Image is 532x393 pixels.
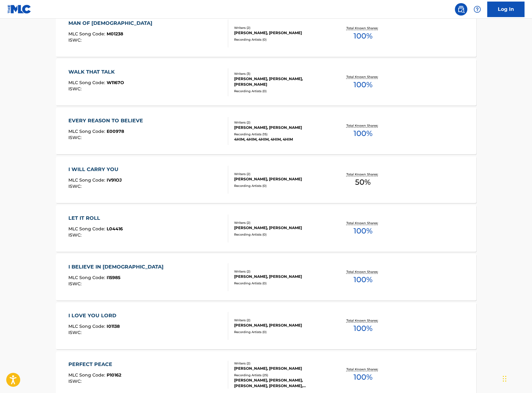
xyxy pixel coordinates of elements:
p: Total Known Shares: [346,26,380,30]
span: ISWC : [68,183,83,189]
div: [PERSON_NAME], [PERSON_NAME] [234,176,328,182]
div: Writers ( 2 ) [234,120,328,125]
span: MLC Song Code : [68,226,107,232]
a: I LOVE YOU LORDMLC Song Code:I01138ISWC:Writers (2)[PERSON_NAME], [PERSON_NAME]Recording Artists ... [56,303,476,349]
span: I15985 [107,275,120,280]
img: search [457,6,465,13]
span: ISWC : [68,135,83,140]
span: ISWC : [68,232,83,238]
span: ISWC : [68,281,83,287]
div: MAN OF [DEMOGRAPHIC_DATA] [68,20,155,27]
span: 100 % [354,30,372,42]
div: [PERSON_NAME], [PERSON_NAME] [234,323,328,328]
div: I WILL CARRY YOU [68,166,122,173]
a: LET IT ROLLMLC Song Code:L04416ISWC:Writers (2)[PERSON_NAME], [PERSON_NAME]Recording Artists (0)T... [56,205,476,252]
div: Recording Artists ( 0 ) [234,330,328,334]
div: Writers ( 2 ) [234,25,328,30]
div: [PERSON_NAME], [PERSON_NAME] [234,366,328,371]
div: I BELIEVE IN [DEMOGRAPHIC_DATA] [68,263,167,271]
div: Drag [503,369,507,388]
span: ISWC : [68,37,83,43]
span: L04416 [107,226,123,232]
a: EVERY REASON TO BELIEVEMLC Song Code:E00978ISWC:Writers (2)[PERSON_NAME], [PERSON_NAME]Recording ... [56,108,476,154]
a: I WILL CARRY YOUMLC Song Code:IV91OJISWC:Writers (2)[PERSON_NAME], [PERSON_NAME]Recording Artists... [56,156,476,203]
span: 100 % [354,323,372,334]
div: [PERSON_NAME], [PERSON_NAME], [PERSON_NAME], [PERSON_NAME], [PERSON_NAME] [234,377,328,389]
div: 4HIM, 4HIM, 4HIM, 4HIM, 4HIM [234,137,328,142]
p: Total Known Shares: [346,269,380,274]
div: Writers ( 2 ) [234,318,328,323]
img: help [474,6,481,13]
div: Writers ( 2 ) [234,220,328,225]
span: W1167O [107,80,124,85]
span: 100 % [354,225,372,237]
a: MAN OF [DEMOGRAPHIC_DATA]MLC Song Code:M01238ISWC:Writers (2)[PERSON_NAME], [PERSON_NAME]Recordin... [56,10,476,57]
p: Total Known Shares: [346,75,380,79]
span: MLC Song Code : [68,323,107,329]
span: MLC Song Code : [68,372,107,378]
span: I01138 [107,323,120,329]
span: IV91OJ [107,177,122,183]
div: [PERSON_NAME], [PERSON_NAME], [PERSON_NAME] [234,76,328,87]
div: WALK THAT TALK [68,68,124,76]
span: 100 % [354,128,372,139]
div: Recording Artists ( 0 ) [234,183,328,188]
div: Help [471,3,483,16]
div: Recording Artists ( 15 ) [234,132,328,137]
div: Writers ( 2 ) [234,269,328,274]
span: M01238 [107,31,123,37]
span: 100 % [354,79,372,90]
div: Writers ( 2 ) [234,361,328,366]
div: Recording Artists ( 25 ) [234,373,328,377]
iframe: Chat Widget [501,363,532,393]
span: ISWC : [68,86,83,92]
p: Total Known Shares: [346,123,380,128]
span: 50 % [355,177,371,188]
span: MLC Song Code : [68,177,107,183]
span: ISWC : [68,330,83,335]
span: MLC Song Code : [68,275,107,280]
a: Public Search [455,3,467,16]
a: WALK THAT TALKMLC Song Code:W1167OISWC:Writers (3)[PERSON_NAME], [PERSON_NAME], [PERSON_NAME]Reco... [56,59,476,106]
span: MLC Song Code : [68,129,107,134]
span: E00978 [107,129,124,134]
p: Total Known Shares: [346,221,380,225]
p: Total Known Shares: [346,318,380,323]
p: Total Known Shares: [346,172,380,177]
p: Total Known Shares: [346,367,380,372]
div: [PERSON_NAME], [PERSON_NAME] [234,125,328,130]
div: Writers ( 2 ) [234,172,328,176]
div: Recording Artists ( 0 ) [234,232,328,237]
a: Log In [487,2,525,17]
div: I LOVE YOU LORD [68,312,120,319]
a: I BELIEVE IN [DEMOGRAPHIC_DATA]MLC Song Code:I15985ISWC:Writers (2)[PERSON_NAME], [PERSON_NAME]Re... [56,254,476,300]
div: [PERSON_NAME], [PERSON_NAME] [234,274,328,279]
span: P10162 [107,372,121,378]
span: ISWC : [68,378,83,384]
div: Recording Artists ( 0 ) [234,89,328,93]
img: MLC Logo [7,5,31,14]
span: 100 % [354,372,372,383]
div: [PERSON_NAME], [PERSON_NAME] [234,225,328,231]
div: PERFECT PEACE [68,361,121,368]
div: Writers ( 3 ) [234,71,328,76]
span: MLC Song Code : [68,31,107,37]
div: LET IT ROLL [68,215,123,222]
div: Recording Artists ( 0 ) [234,37,328,42]
span: 100 % [354,274,372,285]
div: [PERSON_NAME], [PERSON_NAME] [234,30,328,36]
div: Recording Artists ( 0 ) [234,281,328,286]
div: EVERY REASON TO BELIEVE [68,117,146,124]
span: MLC Song Code : [68,80,107,85]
